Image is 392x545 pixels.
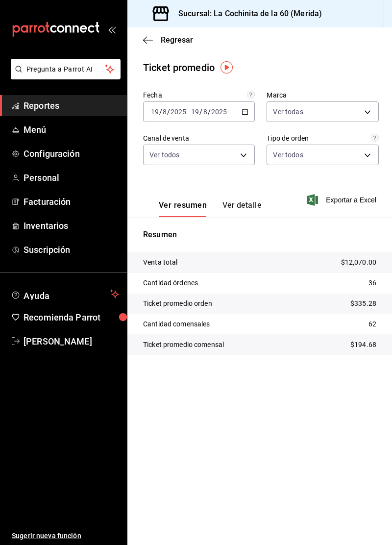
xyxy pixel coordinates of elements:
span: / [167,108,170,116]
p: $194.68 [350,340,376,350]
button: open_drawer_menu [108,25,116,33]
svg: Todas las órdenes contabilizan 1 comensal a excepción de órdenes de mesa con comensales obligator... [371,134,379,142]
h3: Sucursal: La Cochinita de la 60 (Merida) [171,8,322,20]
span: / [208,108,211,116]
img: Tooltip marker [220,61,233,74]
button: Pregunta a Parrot AI [11,59,121,79]
input: ---- [211,108,227,116]
label: Canal de venta [143,135,255,142]
p: Ticket promedio comensal [143,340,224,350]
div: Ticket promedio [143,60,215,75]
span: Ver todos [149,150,179,160]
p: Cantidad comensales [143,319,210,329]
p: $12,070.00 [341,257,376,268]
span: Personal [24,171,119,184]
span: Pregunta a Parrot AI [26,64,105,74]
span: Ayuda [24,288,106,300]
span: / [199,108,202,116]
span: Suscripción [24,243,119,256]
span: [PERSON_NAME] [24,335,119,348]
button: Exportar a Excel [309,194,376,206]
input: ---- [170,108,187,116]
label: Marca [267,92,378,99]
p: $335.28 [350,298,376,309]
p: Cantidad órdenes [143,278,198,288]
p: Resumen [143,229,376,241]
span: Recomienda Parrot [24,311,119,324]
label: Fecha [143,92,255,99]
span: / [159,108,162,116]
p: Venta total [143,257,177,268]
input: -- [162,108,167,116]
label: Tipo de orden [267,135,378,142]
button: Ver detalle [222,200,261,217]
span: Configuración [24,147,119,160]
span: - [188,108,190,116]
span: Reportes [24,99,119,112]
p: Ticket promedio orden [143,298,212,309]
span: Ver todas [273,107,303,117]
input: -- [150,108,159,116]
span: Sugerir nueva función [12,531,119,541]
span: Ver todos [273,150,303,160]
span: Regresar [161,35,193,45]
span: Inventarios [24,219,119,232]
button: Ver resumen [159,200,207,217]
svg: Información delimitada a máximo 62 días. [247,91,255,99]
p: 62 [368,319,376,329]
div: navigation tabs [159,200,261,217]
span: Menú [24,123,119,136]
a: Pregunta a Parrot AI [7,71,121,81]
input: -- [203,108,208,116]
input: -- [191,108,199,116]
button: Regresar [143,35,193,45]
span: Facturación [24,195,119,208]
p: 36 [368,278,376,288]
